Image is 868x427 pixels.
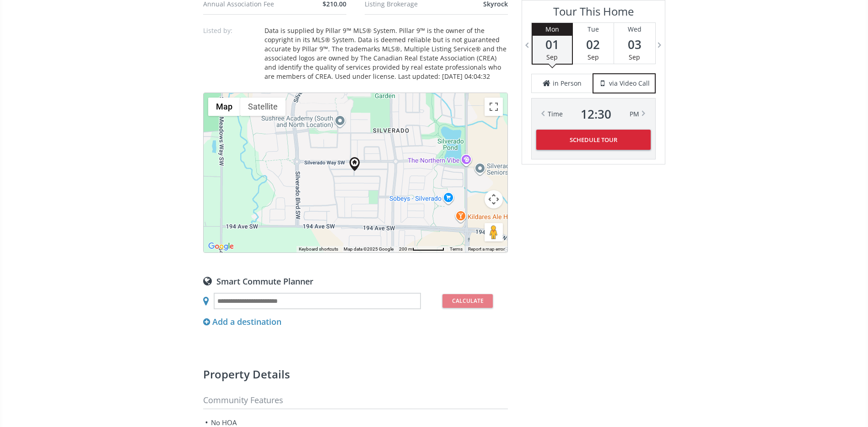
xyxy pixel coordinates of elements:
div: Add a destination [203,316,281,328]
span: 01 [533,38,572,51]
div: Data is supplied by Pillar 9™ MLS® System. Pillar 9™ is the owner of the copyright in its MLS® Sy... [264,26,508,81]
h2: Property details [203,369,508,380]
a: Report a map error [468,246,505,252]
a: Terms [450,246,463,252]
button: Schedule Tour [536,130,651,150]
button: Calculate [442,294,493,308]
button: Show satellite imagery [240,98,286,116]
span: Map data ©2025 Google [344,246,394,252]
div: Mon [533,23,572,36]
img: Google [206,241,236,252]
span: via Video Call [609,79,650,88]
span: in Person [553,79,582,88]
button: Drag Pegman onto the map to open Street View [485,223,503,241]
p: Listed by: [203,26,258,35]
span: Sep [588,53,599,61]
div: Listing Brokerage [365,1,441,7]
a: Open this area in Google Maps (opens a new window) [206,241,236,252]
span: 03 [614,38,655,51]
div: Annual Association Fee [203,1,279,7]
button: Show street map [208,98,240,116]
div: Smart Commute Planner [203,276,508,286]
span: 200 m [399,246,412,252]
div: Tue [573,23,614,36]
div: Wed [614,23,655,36]
span: Sep [629,53,640,61]
h3: Tour This Home [531,5,656,22]
span: 12 : 30 [581,108,611,120]
span: Sep [546,53,558,61]
span: 02 [573,38,614,51]
h3: Community Features [203,396,508,409]
button: Keyboard shortcuts [299,246,338,252]
button: Toggle fullscreen view [485,98,503,116]
div: Time PM [548,108,639,120]
button: Map camera controls [485,190,503,208]
button: Map Scale: 200 m per 66 pixels [396,246,447,252]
